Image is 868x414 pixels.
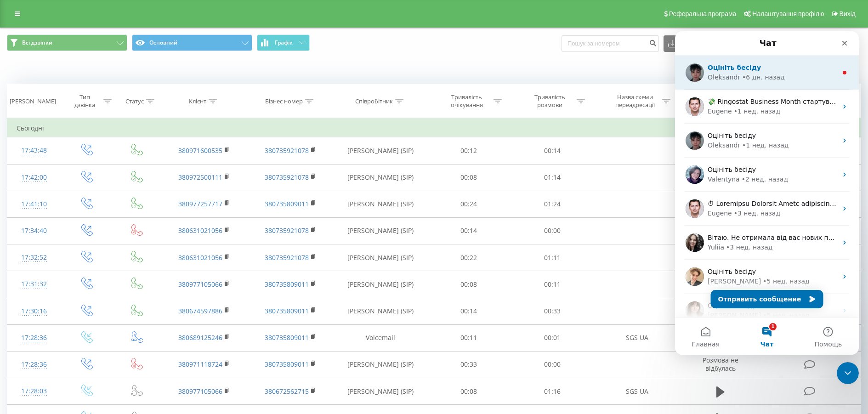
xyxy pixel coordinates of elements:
td: [PERSON_NAME] (SIP) [334,217,427,244]
td: 00:12 [427,137,511,164]
td: [PERSON_NAME] (SIP) [334,244,427,271]
td: 01:11 [511,244,594,271]
td: 01:14 [511,164,594,191]
input: Пошук за номером [562,35,659,52]
div: 17:34:40 [17,222,51,240]
a: 380735921078 [265,146,309,155]
span: Помощь [139,310,167,316]
div: [PERSON_NAME] [33,279,86,289]
div: • 5 нед. назад [88,245,134,255]
button: Графік [257,34,310,51]
td: 01:24 [511,191,594,217]
div: Тривалість очікування [442,93,491,109]
div: Тип дзвінка [68,93,101,109]
td: [PERSON_NAME] (SIP) [334,271,427,298]
td: [PERSON_NAME] (SIP) [334,351,427,378]
div: 17:30:16 [17,302,51,320]
td: 00:11 [511,271,594,298]
td: [PERSON_NAME] (SIP) [334,137,427,164]
span: Оцініть бесіду [33,237,81,244]
td: 00:14 [511,137,594,164]
img: Profile image for Yuliia [11,202,29,221]
a: 380735809011 [265,280,309,289]
button: Основний [132,34,252,51]
td: 00:00 [511,351,594,378]
div: • 5 нед. назад [88,279,134,289]
a: 380689125246 [178,333,222,342]
span: Вихід [840,10,856,17]
a: 380631021056 [178,226,222,235]
div: 17:28:36 [17,329,51,347]
td: [PERSON_NAME] (SIP) [334,164,427,191]
td: 00:08 [427,378,511,405]
a: 380977105066 [178,280,222,289]
div: • 3 нед. назад [51,211,97,221]
td: [PERSON_NAME] (SIP) [334,298,427,324]
div: Oleksandr [33,109,65,119]
td: 00:14 [427,217,511,244]
a: 380977105066 [178,387,222,396]
a: 380735809011 [265,306,309,315]
div: Valentyna [33,143,65,153]
td: 00:00 [511,217,594,244]
div: 17:42:00 [17,169,51,187]
div: • 1 нед. назад [67,109,113,119]
div: 17:31:32 [17,275,51,293]
a: 380735809011 [265,360,309,369]
button: Чат [61,287,122,323]
a: 380977257717 [178,199,222,208]
span: Розмова не відбулась [703,356,738,373]
div: Eugene [33,75,57,85]
a: 380735921078 [265,226,309,235]
td: 00:33 [427,351,511,378]
td: 00:11 [427,324,511,351]
div: 17:41:10 [17,195,51,213]
div: 17:32:52 [17,249,51,267]
img: Profile image for Valentyna [11,134,29,153]
td: 00:08 [427,164,511,191]
td: 00:24 [427,191,511,217]
div: Yuliia [33,211,49,221]
span: Оцініть бесіду [33,271,81,278]
div: 17:28:36 [17,356,51,374]
a: 380735921078 [265,253,309,262]
div: • 2 нед. назад [67,143,113,153]
td: [PERSON_NAME] (SIP) [334,378,427,405]
div: Назва схеми переадресації [611,93,660,109]
span: Чат [85,310,99,316]
button: Отправить сообщение [36,259,148,277]
div: Статус [125,97,144,105]
td: 00:22 [427,244,511,271]
td: Сьогодні [7,119,861,137]
div: [PERSON_NAME] [33,245,86,255]
td: [PERSON_NAME] (SIP) [334,191,427,217]
div: Клієнт [189,97,206,105]
td: Voicemail [334,324,427,351]
div: Eugene [33,177,57,187]
span: Налаштування профілю [752,10,824,17]
a: 380735921078 [265,173,309,181]
td: SGS UA [594,378,681,405]
a: 380735809011 [265,333,309,342]
img: Profile image for Oleksandr [11,100,29,119]
span: Главная [17,310,44,316]
iframe: Intercom live chat [675,31,859,355]
td: 01:16 [511,378,594,405]
div: 17:28:03 [17,382,51,400]
div: [PERSON_NAME] [10,97,56,105]
a: 380972500111 [178,173,222,181]
div: • 3 нед. назад [59,177,105,187]
span: Всі дзвінки [22,39,52,46]
button: Експорт [664,35,713,52]
div: Бізнес номер [265,97,303,105]
td: 00:33 [511,298,594,324]
td: 00:14 [427,298,511,324]
a: 380631021056 [178,253,222,262]
div: Тривалість розмови [525,93,574,109]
